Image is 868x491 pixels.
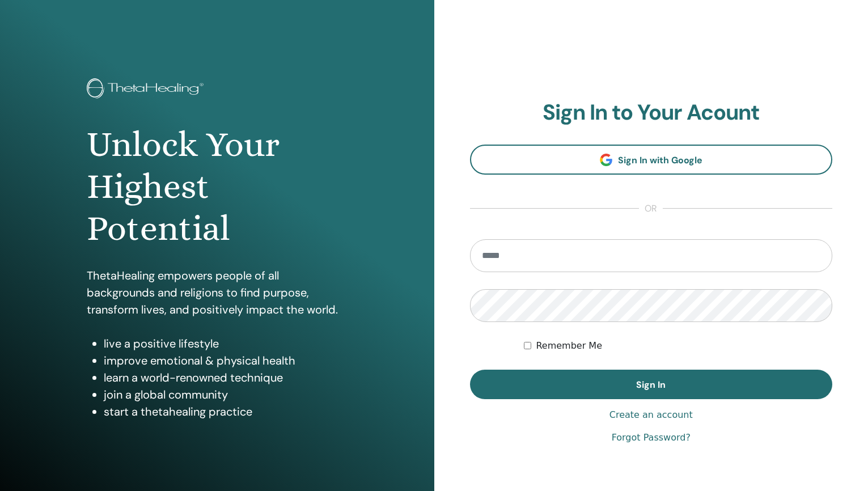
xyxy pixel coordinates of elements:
label: Remember Me [536,339,602,353]
a: Forgot Password? [612,431,691,445]
li: join a global community [104,386,348,403]
button: Sign In [470,370,833,399]
h1: Unlock Your Highest Potential [87,124,348,250]
span: or [639,202,663,215]
a: Create an account [609,408,693,422]
p: ThetaHealing empowers people of all backgrounds and religions to find purpose, transform lives, a... [87,267,348,318]
li: start a thetahealing practice [104,403,348,420]
li: improve emotional & physical health [104,352,348,369]
a: Sign In with Google [470,145,833,175]
li: live a positive lifestyle [104,335,348,352]
span: Sign In [636,379,666,391]
div: Keep me authenticated indefinitely or until I manually logout [524,339,832,353]
h2: Sign In to Your Acount [470,100,833,126]
span: Sign In with Google [618,154,702,166]
li: learn a world-renowned technique [104,369,348,386]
